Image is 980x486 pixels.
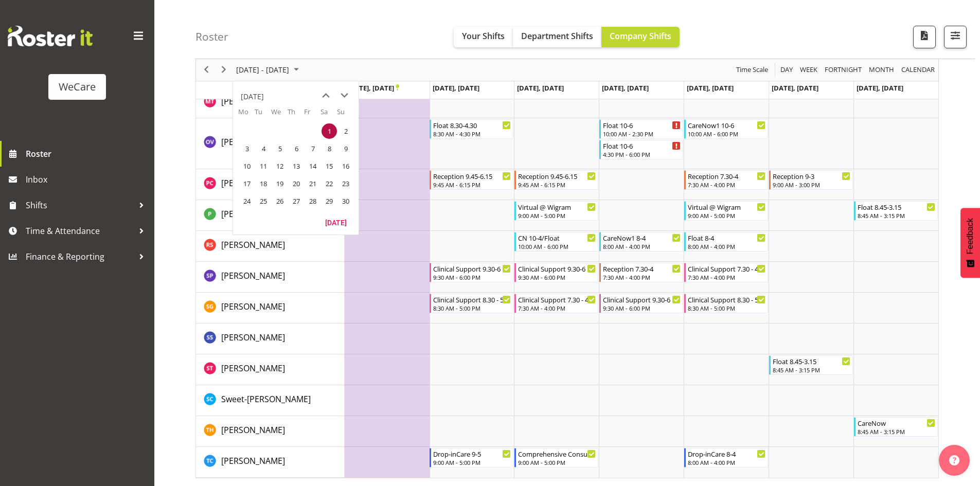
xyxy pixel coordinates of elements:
[599,263,683,282] div: Sabnam Pun"s event - Reception 7.30-4 Begin From Thursday, October 30, 2025 at 7:30:00 AM GMT+13:...
[688,304,765,312] div: 8:30 AM - 5:00 PM
[221,362,285,374] a: [PERSON_NAME]
[603,242,681,250] div: 8:00 AM - 4:00 PM
[518,242,596,250] div: 10:00 AM - 6:00 PM
[779,64,794,77] span: Day
[867,64,896,77] button: Timeline Month
[433,294,511,304] div: Clinical Support 8.30 - 5
[221,301,285,312] span: [PERSON_NAME]
[320,107,337,122] th: Sa
[196,118,345,169] td: Olive Vermazen resource
[221,136,285,148] a: [PERSON_NAME]
[433,83,479,93] span: [DATE], [DATE]
[513,27,601,47] button: Department Shifts
[235,64,304,77] button: November 2025
[433,458,511,466] div: 9:00 AM - 5:00 PM
[688,242,765,250] div: 8:00 AM - 4:00 PM
[200,64,213,77] button: Previous
[514,294,598,313] div: Sanjita Gurung"s event - Clinical Support 7.30 - 4 Begin From Wednesday, October 29, 2025 at 7:30...
[221,269,285,282] a: [PERSON_NAME]
[823,64,864,77] button: Fortnight
[462,30,505,42] span: Your Shifts
[684,201,768,221] div: Pooja Prabhu"s event - Virtual @ Wigram Begin From Friday, October 31, 2025 at 9:00:00 AM GMT+13:...
[430,170,513,190] div: Penny Clyne-Moffat"s event - Reception 9.45-6.15 Begin From Tuesday, October 28, 2025 at 9:45:00 ...
[221,300,285,313] a: [PERSON_NAME]
[272,176,288,191] span: Wednesday, November 19, 2025
[289,141,304,156] span: Thursday, November 6, 2025
[221,393,311,405] span: Sweet-[PERSON_NAME]
[769,355,853,375] div: Simone Turner"s event - Float 8.45-3.15 Begin From Saturday, November 1, 2025 at 8:45:00 AM GMT+1...
[304,107,320,122] th: Fr
[198,59,215,81] div: previous period
[221,332,285,343] span: [PERSON_NAME]
[239,141,255,156] span: Monday, November 3, 2025
[196,323,345,354] td: Savanna Samson resource
[514,448,598,467] div: Torry Cobb"s event - Comprehensive Consult 9-5 Begin From Wednesday, October 29, 2025 at 9:00:00 ...
[196,447,345,478] td: Torry Cobb resource
[221,424,285,436] a: [PERSON_NAME]
[196,169,345,200] td: Penny Clyne-Moffat resource
[322,158,337,174] span: Saturday, November 15, 2025
[688,202,765,212] div: Virtual @ Wigram
[239,158,255,174] span: Monday, November 10, 2025
[521,30,593,42] span: Department Shifts
[610,30,671,42] span: Company Shifts
[688,130,765,138] div: 10:00 AM - 6:00 PM
[430,448,513,467] div: Torry Cobb"s event - Drop-inCare 9-5 Begin From Tuesday, October 28, 2025 at 9:00:00 AM GMT+13:00...
[338,193,353,209] span: Sunday, November 30, 2025
[684,263,768,282] div: Sabnam Pun"s event - Clinical Support 7.30 - 4 Begin From Friday, October 31, 2025 at 7:30:00 AM ...
[8,26,93,46] img: Rosterit website logo
[196,87,345,118] td: Monique Telford resource
[289,193,304,209] span: Thursday, November 27, 2025
[221,177,285,189] a: [PERSON_NAME]
[221,208,285,220] a: [PERSON_NAME]
[256,158,271,174] span: Tuesday, November 11, 2025
[684,294,768,313] div: Sanjita Gurung"s event - Clinical Support 8.30 - 5 Begin From Friday, October 31, 2025 at 8:30:00...
[518,232,596,243] div: CN 10-4/Float
[518,202,596,212] div: Virtual @ Wigram
[518,171,596,181] div: Reception 9.45-6.15
[688,273,765,281] div: 7:30 AM - 4:00 PM
[773,366,850,374] div: 8:45 AM - 3:15 PM
[688,120,765,130] div: CareNow1 10-6
[518,294,596,304] div: Clinical Support 7.30 - 4
[322,193,337,209] span: Saturday, November 29, 2025
[289,176,304,191] span: Thursday, November 20, 2025
[335,86,353,105] button: next month
[433,448,511,459] div: Drop-inCare 9-5
[603,140,681,151] div: Float 10-6
[239,176,255,191] span: Monday, November 17, 2025
[256,193,271,209] span: Tuesday, November 25, 2025
[684,170,768,190] div: Penny Clyne-Moffat"s event - Reception 7.30-4 Begin From Friday, October 31, 2025 at 7:30:00 AM G...
[433,181,511,189] div: 9:45 AM - 6:15 PM
[433,263,511,274] div: Clinical Support 9.30-6
[684,119,768,139] div: Olive Vermazen"s event - CareNow1 10-6 Begin From Friday, October 31, 2025 at 10:00:00 AM GMT+13:...
[773,356,850,366] div: Float 8.45-3.15
[221,239,285,251] a: [PERSON_NAME]
[255,107,271,122] th: Tu
[26,146,149,161] span: Roster
[687,83,734,93] span: [DATE], [DATE]
[688,211,765,220] div: 9:00 AM - 5:00 PM
[603,130,681,138] div: 10:00 AM - 2:30 PM
[256,141,271,156] span: Tuesday, November 4, 2025
[305,176,320,191] span: Friday, November 21, 2025
[221,208,285,220] span: [PERSON_NAME]
[799,64,818,77] span: Week
[221,136,285,148] span: [PERSON_NAME]
[735,64,769,77] span: Time Scale
[603,294,681,304] div: Clinical Support 9.30-6
[688,232,765,243] div: Float 8-4
[688,294,765,304] div: Clinical Support 8.30 - 5
[518,263,596,274] div: Clinical Support 9.30-6
[602,83,649,93] span: [DATE], [DATE]
[196,200,345,231] td: Pooja Prabhu resource
[221,96,285,107] span: [PERSON_NAME]
[196,354,345,385] td: Simone Turner resource
[305,193,320,209] span: Friday, November 28, 2025
[858,211,935,220] div: 8:45 AM - 3:15 PM
[514,170,598,190] div: Penny Clyne-Moffat"s event - Reception 9.45-6.15 Begin From Wednesday, October 29, 2025 at 9:45:0...
[684,448,768,467] div: Torry Cobb"s event - Drop-inCare 8-4 Begin From Friday, October 31, 2025 at 8:00:00 AM GMT+13:00 ...
[688,171,765,181] div: Reception 7.30-4
[271,107,288,122] th: We
[518,181,596,189] div: 9:45 AM - 6:15 PM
